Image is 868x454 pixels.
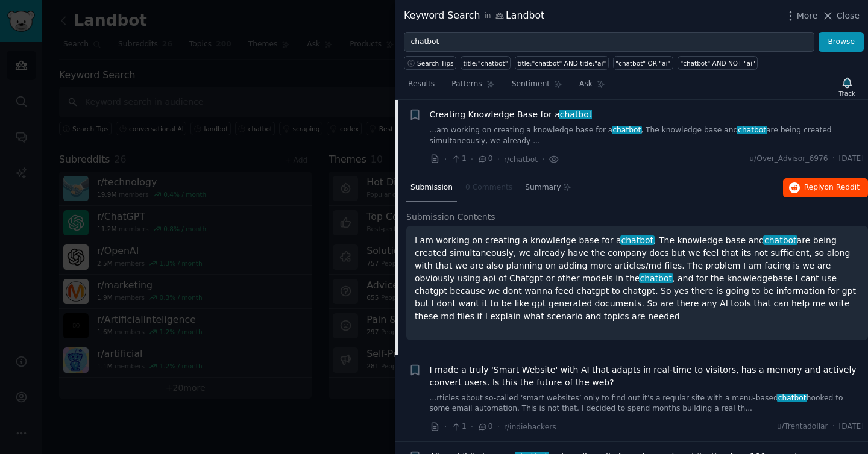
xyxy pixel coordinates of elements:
[497,153,500,166] span: ·
[515,56,609,70] a: title:"chatbot" AND title:"ai"
[839,154,864,164] span: [DATE]
[783,178,868,197] button: Replyon Reddit
[678,56,758,70] a: "chatbot" AND NOT "ai"
[804,182,860,193] span: Reply
[763,235,797,245] span: chatbot
[444,420,447,433] span: ·
[575,75,609,99] a: Ask
[839,421,864,432] span: [DATE]
[415,234,860,323] p: I am working on creating a knowledge base for a , The knowledge base and are being created simult...
[525,182,561,193] span: Summary
[508,75,567,99] a: Sentiment
[749,154,828,164] span: u/Over_Advisor_6976
[461,56,511,70] a: title:"chatbot"
[484,11,491,22] span: in
[451,79,482,90] span: Patterns
[620,235,655,245] span: chatbot
[737,126,767,134] span: chatbot
[447,75,498,99] a: Patterns
[680,59,755,67] div: "chatbot" AND NOT "ai"
[464,59,508,67] div: title:"chatbot"
[517,59,606,67] div: title:"chatbot" AND title:"ai"
[406,211,495,223] span: Submission Contents
[430,108,593,121] a: Creating Knowledge Base for achatbot
[822,10,860,22] button: Close
[559,110,593,119] span: chatbot
[471,420,473,433] span: ·
[832,421,835,432] span: ·
[797,10,818,22] span: More
[430,108,593,121] span: Creating Knowledge Base for a
[477,154,492,164] span: 0
[837,10,860,22] span: Close
[639,273,673,283] span: chatbot
[504,155,538,164] span: r/chatbot
[410,182,453,193] span: Submission
[430,393,864,414] a: ...rticles about so-called ‘smart websites’ only to find out it’s a regular site with a menu-base...
[404,56,456,70] button: Search Tips
[471,153,473,166] span: ·
[404,32,814,52] input: Try a keyword related to your business
[408,79,435,90] span: Results
[477,421,492,432] span: 0
[430,364,864,389] a: I made a truly 'Smart Website' with AI that adapts in real-time to visitors, has a memory and act...
[542,153,544,166] span: ·
[504,423,556,431] span: r/indiehackers
[430,125,864,146] a: ...am working on creating a knowledge base for achatbot, The knowledge base andchatbotare being c...
[404,8,544,23] div: Keyword Search Landbot
[832,154,835,164] span: ·
[404,75,439,99] a: Results
[839,89,855,98] div: Track
[819,32,864,52] button: Browse
[784,10,818,22] button: More
[444,153,447,166] span: ·
[497,420,500,433] span: ·
[777,394,807,402] span: chatbot
[615,59,670,67] div: "chatbot" OR "ai"
[777,421,828,432] span: u/Trentadollar
[579,79,593,90] span: Ask
[612,126,642,134] span: chatbot
[451,154,466,164] span: 1
[835,74,860,99] button: Track
[417,59,454,67] span: Search Tips
[512,79,550,90] span: Sentiment
[613,56,673,70] a: "chatbot" OR "ai"
[825,183,860,191] span: on Reddit
[451,421,466,432] span: 1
